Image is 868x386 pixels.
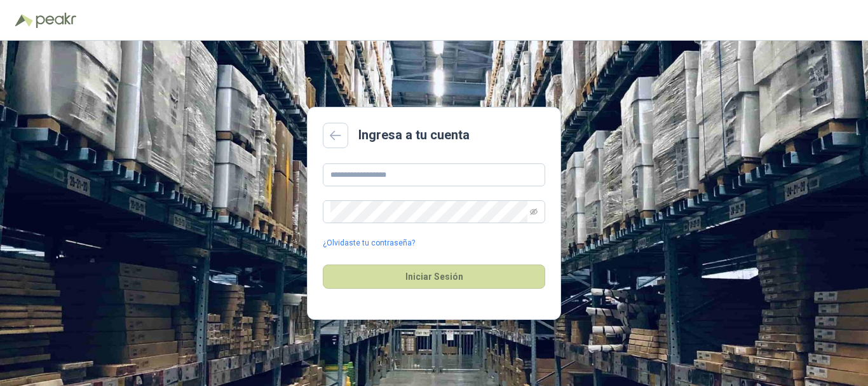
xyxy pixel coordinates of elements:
a: ¿Olvidaste tu contraseña? [323,237,415,249]
img: Logo [15,14,33,27]
button: Iniciar Sesión [323,265,545,289]
span: eye-invisible [530,208,538,216]
img: Peakr [36,13,76,28]
h2: Ingresa a tu cuenta [358,125,470,145]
